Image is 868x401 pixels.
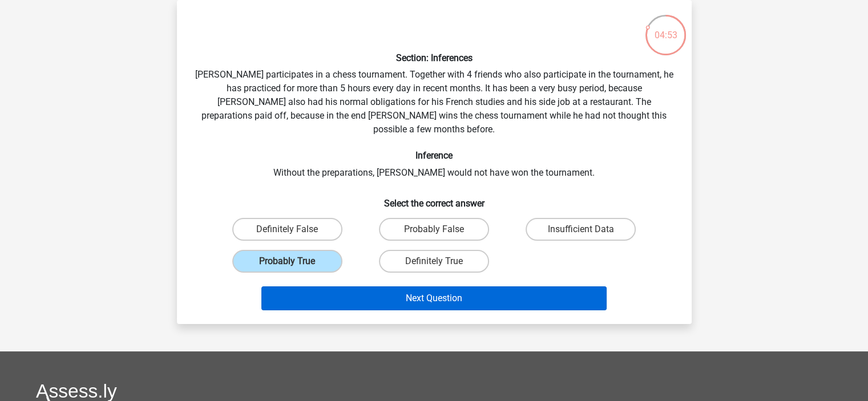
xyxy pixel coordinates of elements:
[379,250,489,273] label: Definitely True
[181,9,687,315] div: [PERSON_NAME] participates in a chess tournament. Together with 4 friends who also participate in...
[195,150,673,161] h6: Inference
[644,14,687,42] div: 04:53
[232,218,342,241] label: Definitely False
[195,189,673,209] h6: Select the correct answer
[261,286,607,310] button: Next Question
[232,250,342,273] label: Probably True
[195,52,673,63] h6: Section: Inferences
[379,218,489,241] label: Probably False
[526,218,636,241] label: Insufficient Data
